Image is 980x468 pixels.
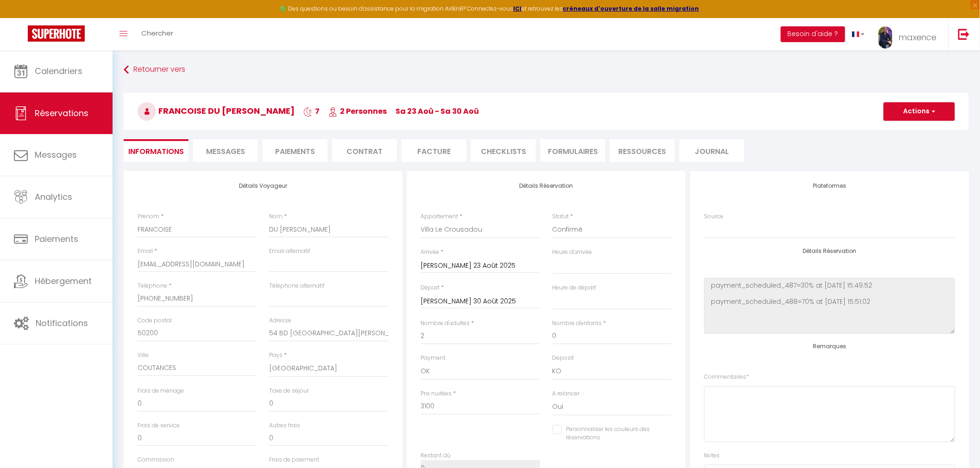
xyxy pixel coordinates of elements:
span: Messages [206,146,245,157]
span: sa 23 Aoû - sa 30 Aoû [396,106,479,117]
li: Contrat [332,139,397,162]
span: Chercher [141,28,173,38]
label: Frais de paiement [269,456,319,464]
label: Payment [421,354,446,363]
span: FRANCOISE DU [PERSON_NAME] [138,105,295,117]
label: Heure d'arrivée [553,248,592,257]
label: Nombre d'enfants [553,319,602,328]
label: Code postal [138,316,172,325]
label: Arrivée [421,248,440,257]
label: Heure de départ [553,283,597,292]
li: Informations [124,139,188,162]
button: Actions [884,102,955,121]
span: 7 [303,106,320,117]
h4: Détails Voyageur [138,183,389,189]
label: Nom [269,212,283,221]
img: Super Booking [28,25,85,42]
a: créneaux d'ouverture de la salle migration [563,5,699,12]
label: Commission [138,456,174,464]
h4: Détails Réservation [704,248,955,254]
span: Réservations [35,107,88,119]
button: Ouvrir le widget de chat LiveChat [7,4,35,31]
span: 2 Personnes [328,106,387,117]
a: ICI [514,5,522,12]
h4: Remarques [704,343,955,350]
label: Pays [269,351,283,360]
label: Notes [704,451,720,460]
span: Paiements [35,233,78,245]
h4: Plateformes [704,183,955,189]
label: Source [704,212,723,221]
label: A relancer [553,389,580,398]
a: Retourner vers [124,62,969,78]
label: Email alternatif [269,247,310,256]
li: Facture [402,139,466,162]
label: Prénom [138,212,159,221]
h4: Détails Réservation [421,183,672,189]
a: Chercher [134,18,180,50]
li: Ressources [610,139,675,162]
label: Frais de service [138,421,180,430]
a: ... maxence [872,18,949,50]
label: Statut [553,212,569,221]
label: Restant dû [421,451,451,460]
span: Messages [35,149,77,160]
span: Hébergement [35,275,92,287]
label: Autres frais [269,421,300,430]
li: Paiements [263,139,327,162]
label: Commentaires [704,373,749,382]
label: Appartement [421,212,459,221]
span: maxence [898,31,937,43]
img: logout [958,28,970,40]
li: Journal [679,139,744,162]
li: CHECKLISTS [471,139,536,162]
label: Adresse [269,316,291,325]
img: ... [879,26,892,49]
label: Email [138,247,153,256]
li: FORMULAIRES [540,139,605,162]
label: Frais de ménage [138,387,184,395]
span: Calendriers [35,65,82,77]
span: Analytics [35,191,72,203]
label: Téléphone [138,282,167,290]
label: Ville [138,351,149,360]
label: Nombre d'adultes [421,319,470,328]
label: Prix nuitées [421,389,452,398]
label: Deposit [553,354,574,363]
span: Notifications [36,317,88,329]
label: Taxe de séjour [269,387,309,395]
label: Téléphone alternatif [269,282,325,290]
button: Besoin d'aide ? [781,26,845,42]
label: Départ [421,283,440,292]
